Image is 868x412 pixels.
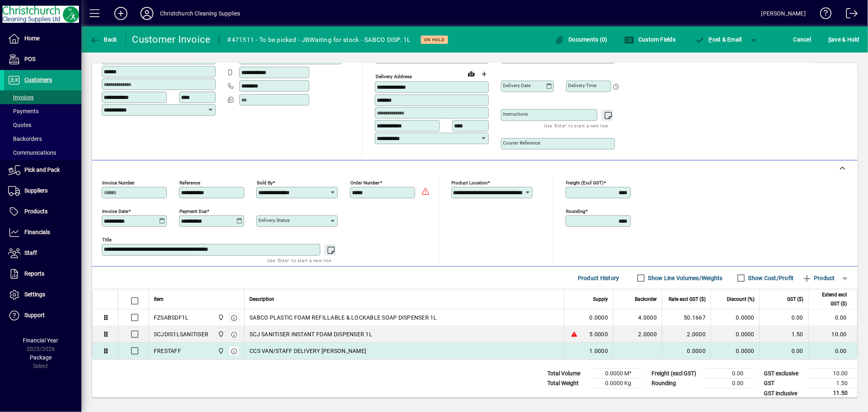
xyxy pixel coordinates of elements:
span: Products [24,208,48,215]
span: 0.0000 [590,313,608,322]
span: Backorders [8,136,42,142]
span: Communications [8,149,56,156]
span: Package [30,354,52,361]
a: Logout [840,2,858,28]
button: Product History [575,271,623,285]
mat-label: Invoice date [102,208,128,214]
a: Staff [4,243,81,263]
mat-label: Delivery date [503,83,531,88]
span: Reports [24,270,44,277]
a: Financials [4,222,81,243]
span: 1.0000 [590,347,608,355]
button: Back [88,32,119,47]
span: 4.0000 [638,313,657,322]
td: 0.0000 M³ [592,369,641,379]
button: Choose address [478,68,491,81]
span: 5.0000 [590,330,608,338]
a: Communications [4,146,81,160]
label: Show Line Volumes/Weights [647,274,723,282]
div: 0.0000 [667,347,706,355]
mat-label: Instructions [503,111,528,117]
button: Product [798,271,839,285]
td: Rounding [647,379,704,388]
td: Freight (excl GST) [647,369,704,379]
button: Profile [134,6,160,21]
td: Total Weight [543,379,592,388]
td: GST inclusive [760,388,809,399]
mat-label: Sold by [257,180,273,186]
span: Quotes [8,122,31,128]
span: Product History [578,272,619,285]
span: Supply [593,295,608,304]
span: Product [802,272,835,285]
span: Christchurch Cleaning Supplies Ltd [216,330,225,339]
mat-label: Rounding [566,208,586,214]
span: SABCO PLASTIC FOAM REFILLABLE & LOCKABLE SOAP DISPENSER 1L [249,313,437,322]
div: 50.1667 [667,313,706,322]
span: Discount (%) [727,295,754,304]
td: 0.0000 [711,343,759,359]
span: S [828,36,831,43]
td: 10.00 [808,326,857,343]
span: POS [24,56,35,62]
app-page-header-button: Back [81,32,126,47]
mat-label: Payment due [179,208,207,214]
span: Payments [8,108,39,114]
mat-label: Courier Reference [503,140,540,146]
a: Payments [4,104,81,118]
span: Description [249,295,274,304]
span: Home [24,35,39,42]
div: Customer Invoice [132,33,211,46]
td: 0.0000 Kg [592,379,641,388]
td: 0.00 [704,369,753,379]
a: Settings [4,285,81,305]
button: Add [108,6,134,21]
td: 0.00 [704,379,753,388]
span: GST ($) [787,295,803,304]
mat-hint: Use 'Enter' to start a new line [544,121,608,130]
div: FRESTAFF [154,347,181,355]
mat-label: Delivery time [568,83,597,88]
a: Suppliers [4,181,81,201]
span: Settings [24,291,45,298]
a: Pick and Pack [4,160,81,180]
td: 0.00 [759,343,808,359]
span: P [709,36,713,43]
span: Cancel [794,33,811,46]
div: [PERSON_NAME] [761,7,806,20]
div: #471511 - To be picked - JBWaiting for stock - SABCO DISP. 1L [227,33,411,46]
td: 1.50 [809,379,857,388]
td: 0.00 [808,343,857,359]
button: Documents (0) [553,32,610,47]
span: Item [154,295,164,304]
span: 2.0000 [638,330,657,338]
button: Post & Email [691,32,746,47]
span: SCJ SANITISER INSTANT FOAM DISPENSER 1L [249,330,372,338]
a: View on map [465,67,478,80]
span: Christchurch Cleaning Supplies Ltd [216,346,225,355]
span: Suppliers [24,187,48,194]
td: 0.00 [808,309,857,326]
div: Christchurch Cleaning Supplies [160,7,240,20]
a: Reports [4,264,81,284]
div: SCJDIS1LSANITISER [154,330,208,338]
button: Custom Fields [623,32,678,47]
mat-label: Order number [350,180,380,186]
span: Financial Year [23,337,59,344]
div: 2.0000 [667,330,706,338]
span: Backorder [635,295,657,304]
span: ave & Hold [828,33,859,46]
mat-label: Freight (excl GST) [566,180,604,186]
mat-label: Reference [179,180,200,186]
td: Total Volume [543,369,592,379]
span: Custom Fields [625,36,676,43]
span: Extend excl GST ($) [813,290,847,308]
a: Quotes [4,118,81,132]
mat-label: Delivery status [258,217,290,223]
td: 0.0000 [711,326,759,343]
mat-label: Invoice number [102,180,135,186]
td: 0.0000 [711,309,759,326]
td: GST exclusive [760,369,809,379]
td: 10.00 [809,369,857,379]
span: Rate excl GST ($) [669,295,706,304]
